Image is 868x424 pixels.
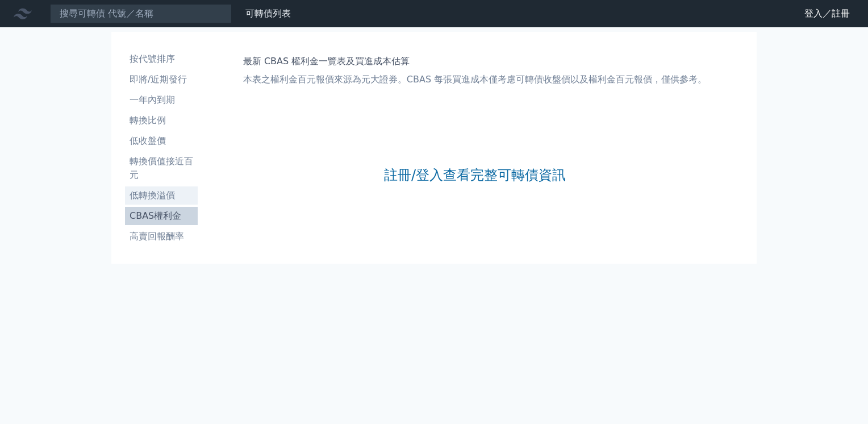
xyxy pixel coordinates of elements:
[125,207,198,225] a: CBAS權利金
[245,8,291,19] a: 可轉債列表
[125,70,198,89] a: 即將/近期發行
[243,55,707,68] h1: 最新 CBAS 權利金一覽表及買進成本估算
[795,5,859,23] a: 登入／註冊
[125,111,198,130] a: 轉換比例
[125,73,198,86] li: 即將/近期發行
[125,209,198,223] li: CBAS權利金
[125,152,198,184] a: 轉換價值接近百元
[125,132,198,150] a: 低收盤價
[50,4,232,23] input: 搜尋可轉債 代號／名稱
[384,166,566,184] a: 註冊/登入查看完整可轉債資訊
[125,114,198,127] li: 轉換比例
[125,52,198,66] li: 按代號排序
[125,230,198,243] li: 高賣回報酬率
[125,50,198,68] a: 按代號排序
[243,73,707,86] p: 本表之權利金百元報價來源為元大證券。CBAS 每張買進成本僅考慮可轉債收盤價以及權利金百元報價，僅供參考。
[125,93,198,107] li: 一年內到期
[125,227,198,246] a: 高賣回報酬率
[125,91,198,109] a: 一年內到期
[125,155,198,182] li: 轉換價值接近百元
[125,134,198,148] li: 低收盤價
[125,186,198,205] a: 低轉換溢價
[125,189,198,202] li: 低轉換溢價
